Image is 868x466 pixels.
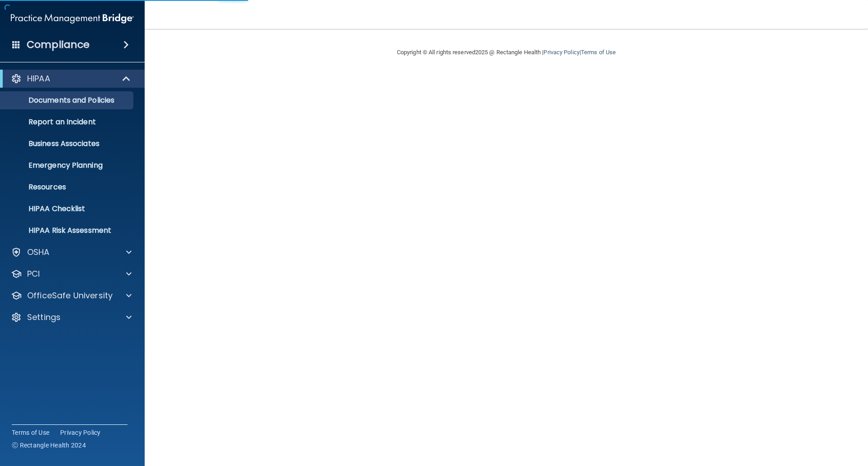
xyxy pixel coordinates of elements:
a: HIPAA [11,73,131,84]
p: Documents and Policies [6,96,129,105]
p: Emergency Planning [6,161,129,170]
p: HIPAA [27,73,50,84]
p: HIPAA Checklist [6,204,129,213]
p: OSHA [27,247,50,258]
p: Settings [27,312,61,323]
a: Settings [11,312,132,323]
p: Resources [6,183,129,192]
img: PMB logo [11,9,134,28]
p: OfficeSafe University [27,290,113,301]
p: Report an Incident [6,118,129,127]
a: Privacy Policy [543,49,579,56]
p: HIPAA Risk Assessment [6,226,129,235]
a: PCI [11,268,132,279]
a: OSHA [11,247,132,258]
a: Privacy Policy [60,428,101,437]
a: OfficeSafe University [11,290,132,301]
span: Ⓒ Rectangle Health 2024 [12,441,86,450]
a: Terms of Use [12,428,49,437]
div: Copyright © All rights reserved 2025 @ Rectangle Health | | [341,38,671,67]
h4: Compliance [27,38,90,51]
p: Business Associates [6,139,129,148]
p: PCI [27,268,40,279]
a: Terms of Use [581,49,616,56]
